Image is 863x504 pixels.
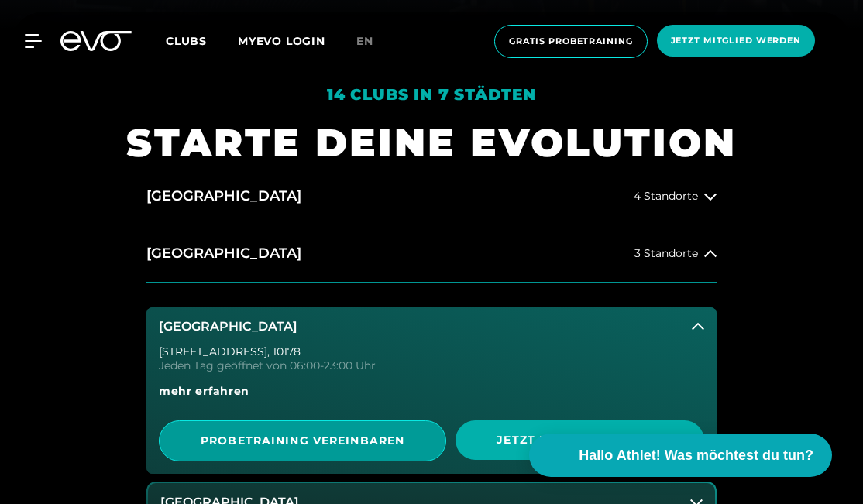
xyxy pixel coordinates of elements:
[166,33,238,48] a: Clubs
[146,225,717,283] button: [GEOGRAPHIC_DATA]3 Standorte
[159,320,297,334] h3: [GEOGRAPHIC_DATA]
[474,432,686,448] span: Jetzt Mitglied werden
[634,248,698,259] span: 3 Standorte
[159,346,704,357] div: [STREET_ADDRESS] , 10178
[238,34,325,48] a: MYEVO LOGIN
[146,244,301,263] h2: [GEOGRAPHIC_DATA]
[356,34,373,48] span: en
[456,420,704,461] a: Jetzt Mitglied werden
[159,420,446,461] a: PROBETRAINING VEREINBAREN
[356,33,392,50] a: en
[126,118,737,168] h1: STARTE DEINE EVOLUTION
[529,434,832,477] button: Hallo Athlet! Was möchtest du tun?
[671,34,801,47] span: Jetzt Mitglied werden
[159,383,704,411] a: mehr erfahren
[327,85,536,104] em: 14 Clubs in 7 Städten
[159,383,249,399] span: mehr erfahren
[490,25,652,58] a: Gratis Probetraining
[178,433,427,449] span: PROBETRAINING VEREINBAREN
[166,34,207,48] span: Clubs
[634,190,698,202] span: 4 Standorte
[652,25,820,58] a: Jetzt Mitglied werden
[159,360,704,371] div: Jeden Tag geöffnet von 06:00-23:00 Uhr
[146,187,301,206] h2: [GEOGRAPHIC_DATA]
[509,35,633,48] span: Gratis Probetraining
[579,445,813,466] span: Hallo Athlet! Was möchtest du tun?
[146,168,717,225] button: [GEOGRAPHIC_DATA]4 Standorte
[146,307,717,346] button: [GEOGRAPHIC_DATA]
